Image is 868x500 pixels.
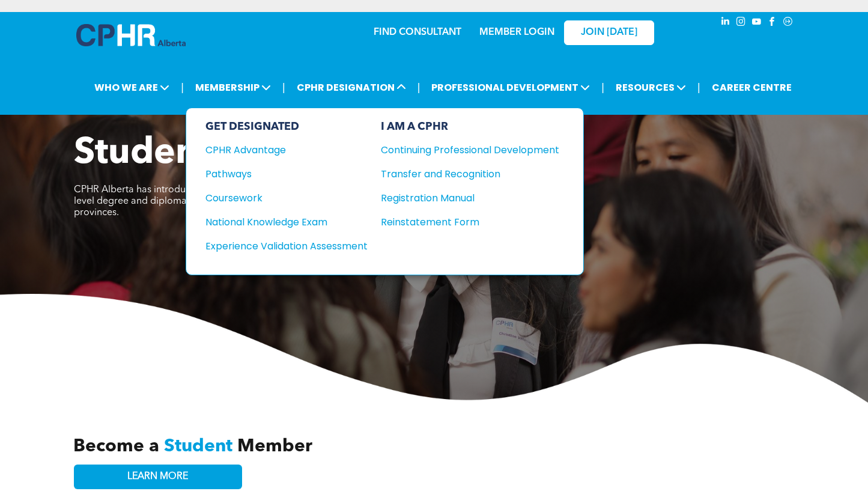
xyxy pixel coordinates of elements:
a: Continuing Professional Development [381,142,559,157]
span: Student [164,437,232,456]
a: JOIN [DATE] [564,20,654,45]
a: MEMBER LOGIN [479,28,554,37]
div: National Knowledge Exam [205,215,351,230]
span: Student Programs [74,136,385,172]
a: National Knowledge Exam [205,215,368,230]
div: CPHR Advantage [205,142,351,157]
div: Pathways [205,166,351,181]
li: | [181,75,184,100]
li: | [282,75,285,100]
div: Transfer and Recognition [381,166,541,181]
a: instagram [735,15,748,31]
span: CPHR Alberta has introduced a program for identifying post-secondary credit-level degree and dipl... [74,185,416,218]
a: Social network [782,15,795,31]
a: Experience Validation Assessment [205,239,368,254]
span: RESOURCES [612,76,690,99]
span: MEMBERSHIP [192,76,275,99]
li: | [417,75,420,100]
img: A blue and white logo for cp alberta [76,24,186,46]
a: FIND CONSULTANT [374,28,461,37]
a: Registration Manual [381,191,559,206]
div: Coursework [205,191,351,206]
a: CPHR Advantage [205,142,368,157]
a: CAREER CENTRE [708,76,795,99]
a: linkedin [719,15,732,31]
span: PROFESSIONAL DEVELOPMENT [428,76,593,99]
a: LEARN MORE [74,465,242,489]
span: CPHR DESIGNATION [293,76,410,99]
a: Pathways [205,166,368,181]
a: facebook [766,15,779,31]
li: | [601,75,604,100]
a: youtube [750,15,763,31]
div: Reinstatement Form [381,215,541,230]
span: JOIN [DATE] [581,27,637,38]
a: Coursework [205,191,368,206]
li: | [697,75,700,100]
span: WHO WE ARE [91,76,173,99]
div: Continuing Professional Development [381,142,541,157]
div: Experience Validation Assessment [205,239,351,254]
span: LEARN MORE [127,471,188,483]
div: I AM A CPHR [381,120,559,133]
div: GET DESIGNATED [205,120,368,133]
span: Become a [73,437,159,456]
div: Registration Manual [381,191,541,206]
a: Transfer and Recognition [381,166,559,181]
a: Reinstatement Form [381,215,559,230]
span: Member [237,437,312,456]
